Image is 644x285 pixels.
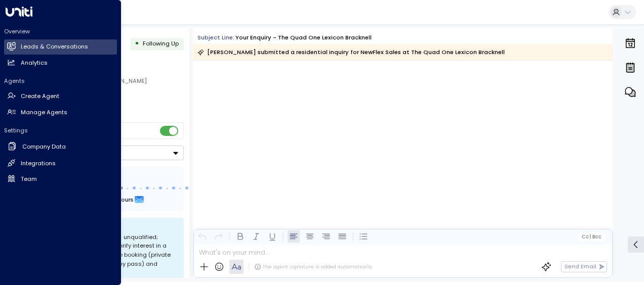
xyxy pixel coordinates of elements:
[39,194,177,205] div: Next Follow Up:
[254,263,372,270] div: The agent signature is added automatically
[582,234,601,240] span: Cc Bcc
[4,27,117,35] h2: Overview
[21,175,37,183] h2: Team
[4,126,117,134] h2: Settings
[578,233,605,241] button: Cc|Bcc
[21,42,88,51] h2: Leads & Conversations
[4,77,117,85] h2: Agents
[135,36,139,51] div: •
[4,89,117,104] a: Create Agent
[4,156,117,171] a: Integrations
[4,171,117,186] a: Team
[590,234,591,240] span: |
[21,108,67,117] h2: Manage Agents
[235,33,372,42] div: Your enquiry - The Quad One Lexicon Bracknell
[21,159,56,168] h2: Integrations
[197,47,505,57] div: [PERSON_NAME] submitted a residential inquiry for NewFlex Sales at The Quad One Lexicon Bracknell
[4,39,117,55] a: Leads & Conversations
[22,142,66,151] h2: Company Data
[4,105,117,120] a: Manage Agents
[21,59,48,67] h2: Analytics
[213,230,225,243] button: Redo
[4,55,117,70] a: Analytics
[39,173,177,182] div: Follow Up Sequence
[21,92,59,101] h2: Create Agent
[197,33,234,41] span: Subject Line:
[196,230,209,243] button: Undo
[4,138,117,155] a: Company Data
[82,194,134,205] span: In about 23 hours
[143,39,179,47] span: Following Up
